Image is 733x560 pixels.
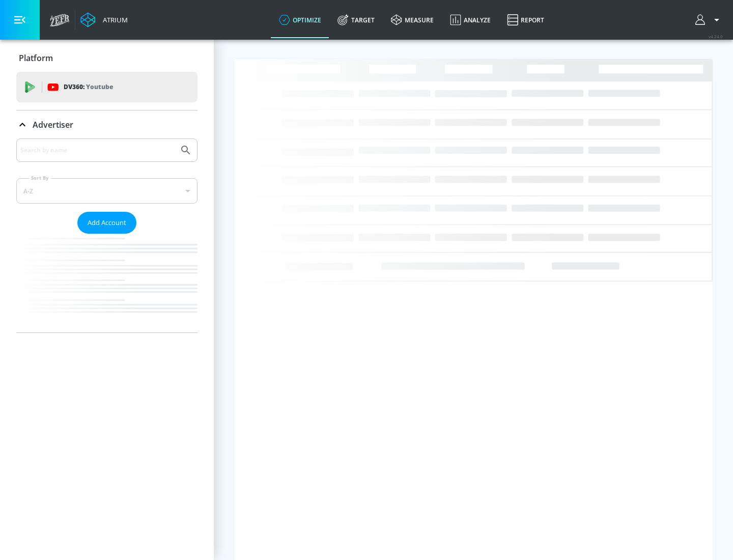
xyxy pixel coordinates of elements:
[16,110,198,139] div: Advertiser
[80,12,128,27] a: Atrium
[64,81,113,93] p: DV360:
[271,2,329,38] a: optimize
[86,81,113,92] p: Youtube
[99,15,128,24] div: Atrium
[709,34,723,39] span: v 4.24.0
[442,2,499,38] a: Analyze
[88,217,126,229] span: Add Account
[329,2,383,38] a: Target
[16,234,198,332] nav: list of Advertiser
[19,52,53,64] p: Platform
[383,2,442,38] a: measure
[16,72,198,102] div: DV360: Youtube
[499,2,552,38] a: Report
[29,175,51,181] label: Sort By
[77,212,136,234] button: Add Account
[16,178,198,204] div: A-Z
[16,44,198,72] div: Platform
[33,119,73,130] p: Advertiser
[16,138,198,332] div: Advertiser
[20,144,175,157] input: Search by name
